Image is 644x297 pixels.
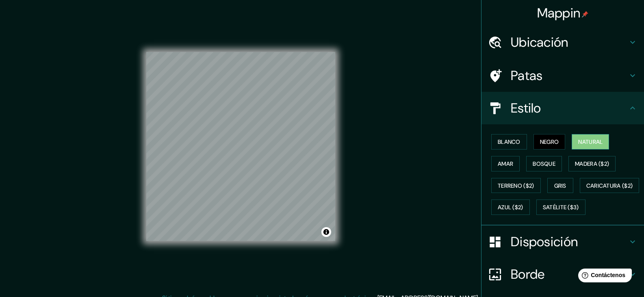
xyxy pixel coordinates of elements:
[511,67,543,84] font: Patas
[481,258,644,290] div: Borde
[491,199,530,215] button: Azul ($2)
[575,160,609,167] font: Madera ($2)
[491,134,527,150] button: Blanco
[572,265,635,288] iframe: Lanzador de widgets de ayuda
[511,100,541,117] font: Estilo
[498,204,523,211] font: Azul ($2)
[481,59,644,92] div: Patas
[578,138,603,145] font: Natural
[511,233,578,250] font: Disposición
[498,138,520,145] font: Blanco
[536,199,585,215] button: Satélite ($3)
[547,178,573,193] button: Gris
[537,4,581,22] font: Mappin
[568,156,616,171] button: Madera ($2)
[540,138,559,145] font: Negro
[586,182,633,189] font: Caricatura ($2)
[498,182,534,189] font: Terreno ($2)
[533,134,566,150] button: Negro
[498,160,513,167] font: Amar
[526,156,562,171] button: Bosque
[543,204,579,211] font: Satélite ($3)
[491,156,520,171] button: Amar
[582,11,588,17] img: pin-icon.png
[321,227,331,237] button: Activar o desactivar atribución
[481,26,644,59] div: Ubicación
[572,134,609,150] button: Natural
[580,178,640,193] button: Caricatura ($2)
[491,178,541,193] button: Terreno ($2)
[511,34,568,51] font: Ubicación
[481,92,644,124] div: Estilo
[554,182,566,189] font: Gris
[511,266,545,283] font: Borde
[533,160,555,167] font: Bosque
[146,52,335,241] canvas: Mapa
[481,225,644,258] div: Disposición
